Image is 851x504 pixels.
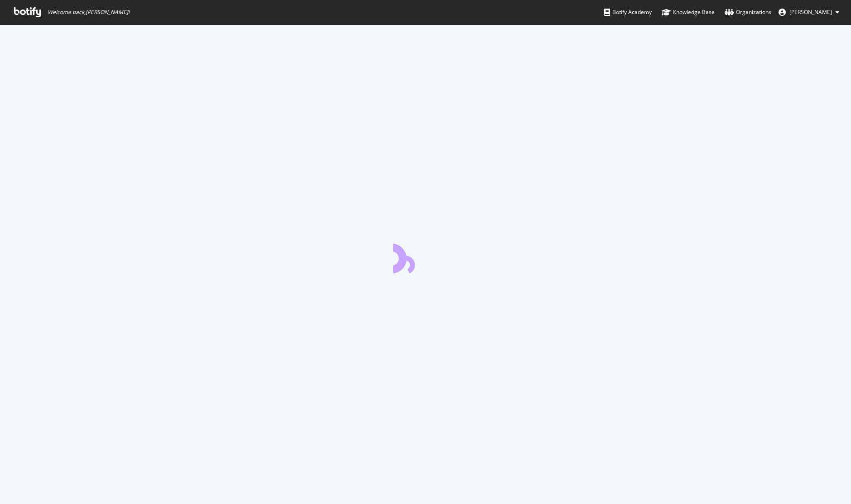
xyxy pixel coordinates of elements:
[604,8,652,17] div: Botify Academy
[789,8,832,16] span: Tyler Gargula
[771,5,846,19] button: [PERSON_NAME]
[662,8,715,17] div: Knowledge Base
[393,241,458,273] div: animation
[48,9,130,16] span: Welcome back, [PERSON_NAME] !
[725,8,771,17] div: Organizations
